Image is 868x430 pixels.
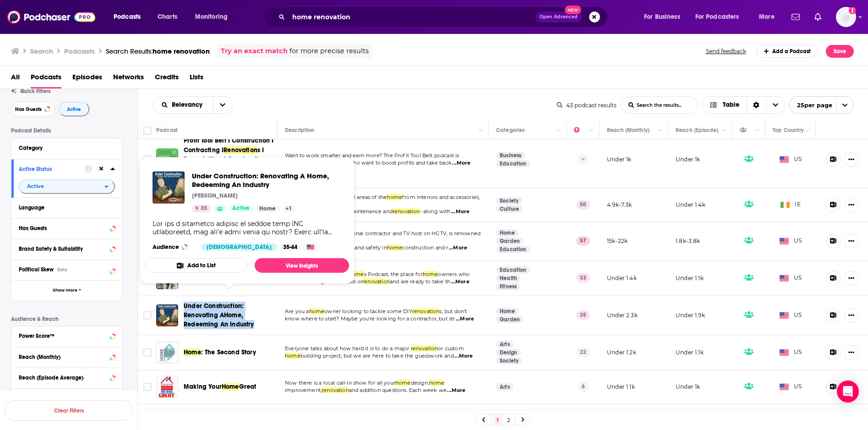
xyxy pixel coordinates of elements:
[11,280,122,301] button: Show More
[702,96,786,114] button: Choose View
[256,205,279,212] a: Home
[153,102,213,108] button: open menu
[19,330,115,342] button: Power Score™
[655,125,666,136] button: Column Actions
[145,258,247,273] button: Add to List
[19,264,115,275] button: Political SkewBeta
[719,125,730,136] button: Column Actions
[184,348,201,356] span: Home
[607,311,638,319] p: Under 2.3k
[19,163,85,175] button: Active Status
[504,414,513,425] a: 2
[143,348,152,357] span: Toggle select row
[272,6,617,28] div: Search podcasts, credits, & more...
[64,47,95,55] h3: Podcasts
[113,70,144,88] a: Networks
[607,155,631,163] p: Under 1k
[420,208,451,215] span: - along with
[285,353,300,359] span: home
[837,380,859,402] div: Open Intercom Messenger
[393,208,420,215] span: renovation
[723,102,739,108] span: Table
[836,7,856,27] button: Show profile menu
[844,380,858,394] button: Show More Button
[638,10,692,24] button: open menu
[156,342,178,364] a: Home: The Second Story
[153,47,210,55] span: home renovation
[285,315,455,322] span: know where to start? Maybe you’re looking for a contractor, but str
[172,102,206,108] span: Relevancy
[780,237,802,246] span: US
[759,11,775,23] span: More
[780,274,802,283] span: US
[780,155,802,164] span: US
[229,205,253,212] a: Active
[676,383,700,391] p: Under 1k
[153,220,342,236] div: Lor ips d sitametco adipisc el seddoe temp INC utlaboreetd, mag ali’e admi venia qu nostr? Exerc ...
[496,237,524,245] a: Garden
[239,383,257,391] span: Great
[402,244,448,251] span: construction and r
[195,11,228,23] span: Monitoring
[438,271,469,277] span: owners who
[285,152,459,159] span: Want to work smarter and earn more? The Profit Tool Belt podcast is
[607,201,632,209] p: 4.9k-7.3k
[790,98,832,112] span: 25 per page
[153,96,233,114] h2: Choose List sort
[348,271,364,277] span: Home
[456,315,474,323] span: ...More
[27,184,44,189] span: Active
[676,237,700,245] p: 1.8k-3.8k
[153,171,185,204] img: Under Construction: Renovating A Home, Redeeming An Industry
[496,357,522,364] a: Society
[11,70,20,88] a: All
[607,348,636,356] p: Under 1.2k
[19,266,54,273] span: Political Skew
[781,200,801,209] span: IE
[19,145,109,151] div: Category
[57,267,67,273] div: Beta
[496,316,524,323] a: Garden
[221,46,288,56] a: Try an exact match
[449,244,467,252] span: ...More
[773,125,804,136] div: Top Country
[576,273,590,282] p: 33
[753,10,786,24] button: open menu
[676,311,705,319] p: Under 1.9k
[576,310,590,320] p: 35
[19,246,107,252] div: Brand Safety & Suitability
[586,125,597,136] button: Column Actions
[844,271,858,286] button: Show More Button
[496,341,513,348] a: Arts
[19,179,115,194] h2: filter dropdown
[565,6,581,14] span: New
[19,222,115,234] button: Has Guests
[19,351,115,363] button: Reach (Monthly)
[201,204,207,213] span: 35
[201,348,256,356] span: : The Second Story
[184,302,274,329] a: Under Construction: Renovating AHome, Redeeming An Industry
[703,47,749,55] button: Send feedback
[607,237,628,245] p: 15k-22k
[747,97,766,113] div: Sort Direction
[11,316,123,322] p: Audience & Reach
[844,198,858,212] button: Show More Button
[285,387,322,393] span: improvement,
[19,372,115,383] button: Reach (Episode Average)
[423,271,438,277] span: home
[412,308,440,314] span: renovation
[255,258,349,273] a: View Insights
[322,387,349,393] span: renovation
[279,243,301,251] div: 35-44
[53,288,77,293] span: Show More
[30,47,53,55] h3: Search
[324,308,412,314] span: owner looking to tackle some DIY
[496,266,530,274] a: Education
[19,243,115,254] button: Brand Safety & Suitability
[155,70,179,88] a: Credits
[557,102,617,109] div: 43 podcast results
[222,383,239,391] span: Home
